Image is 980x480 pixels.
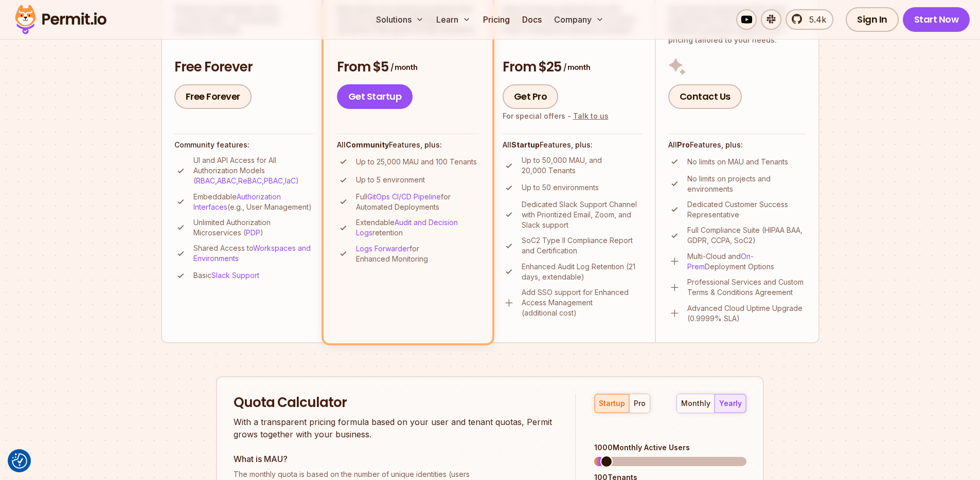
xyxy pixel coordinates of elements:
[522,262,643,282] p: Enhanced Audit Log Retention (21 days, extendable)
[634,398,646,409] div: pro
[356,175,425,185] p: Up to 5 environment
[285,176,296,185] a: IaC
[390,62,417,72] span: / month
[522,182,599,193] p: Up to 50 environments
[367,192,441,201] a: GitOps CI/CD Pipeline
[687,174,806,194] p: No limits on projects and environments
[550,9,608,30] button: Company
[687,252,754,271] a: On-Prem
[786,9,833,30] a: 5.4k
[12,453,27,469] img: Revisit consent button
[681,398,710,409] div: monthly
[687,225,806,246] p: Full Compliance Suite (HIPAA BAA, GDPR, CCPA, SoC2)
[687,251,806,272] p: Multi-Cloud and Deployment Options
[193,155,313,186] p: UI and API Access for All Authorization Models ( , , , , )
[563,62,590,72] span: / month
[356,192,479,212] p: Full for Automated Deployments
[594,442,746,453] div: 1000 Monthly Active Users
[174,58,313,77] h3: Free Forever
[432,9,475,30] button: Learn
[356,218,458,237] a: Audit and Decision Logs
[217,176,236,185] a: ABAC
[211,271,259,280] a: Slack Support
[511,140,540,149] strong: Startup
[687,199,806,220] p: Dedicated Customer Success Representative
[503,84,559,109] a: Get Pro
[503,58,643,77] h3: From $25
[687,277,806,298] p: Professional Services and Custom Terms & Conditions Agreement
[234,469,557,479] span: The monthly quota is based on the number of unique identities (users
[522,235,643,256] p: SoC2 Type II Compliance Report and Certification
[193,192,313,212] p: Embeddable (e.g., User Management)
[522,199,643,230] p: Dedicated Slack Support Channel with Prioritized Email, Zoom, and Slack support
[12,453,27,469] button: Consent Preferences
[503,140,643,150] h4: All Features, plus:
[246,228,260,237] a: PDP
[174,84,252,109] a: Free Forever
[846,7,899,32] a: Sign In
[234,453,557,465] h3: What is MAU?
[668,84,742,109] a: Contact Us
[193,217,313,238] p: Unlimited Authorization Microservices ( )
[337,84,413,109] a: Get Startup
[356,217,479,238] p: Extendable retention
[193,192,281,211] a: Authorization Interfaces
[503,111,609,121] div: For special offers -
[668,140,806,150] h4: All Features, plus:
[677,140,690,149] strong: Pro
[356,244,409,253] a: Logs Forwarder
[238,176,262,185] a: ReBAC
[687,303,806,324] p: Advanced Cloud Uptime Upgrade (0.9999% SLA)
[479,9,514,30] a: Pricing
[522,155,643,176] p: Up to 50,000 MAU, and 20,000 Tenants
[196,176,215,185] a: RBAC
[193,270,259,281] p: Basic
[234,416,557,440] p: With a transparent pricing formula based on your user and tenant quotas, Permit grows together wi...
[264,176,283,185] a: PBAC
[518,9,546,30] a: Docs
[372,9,428,30] button: Solutions
[337,58,479,77] h3: From $5
[174,140,313,150] h4: Community features:
[337,140,479,150] h4: All Features, plus:
[356,157,477,167] p: Up to 25,000 MAU and 100 Tenants
[573,112,609,120] a: Talk to us
[234,394,557,412] h2: Quota Calculator
[803,13,826,26] span: 5.4k
[10,2,111,37] img: Permit logo
[346,140,389,149] strong: Community
[522,287,643,318] p: Add SSO support for Enhanced Access Management (additional cost)
[903,7,970,32] a: Start Now
[356,244,479,264] p: for Enhanced Monitoring
[687,157,788,167] p: No limits on MAU and Tenants
[193,243,313,264] p: Shared Access to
